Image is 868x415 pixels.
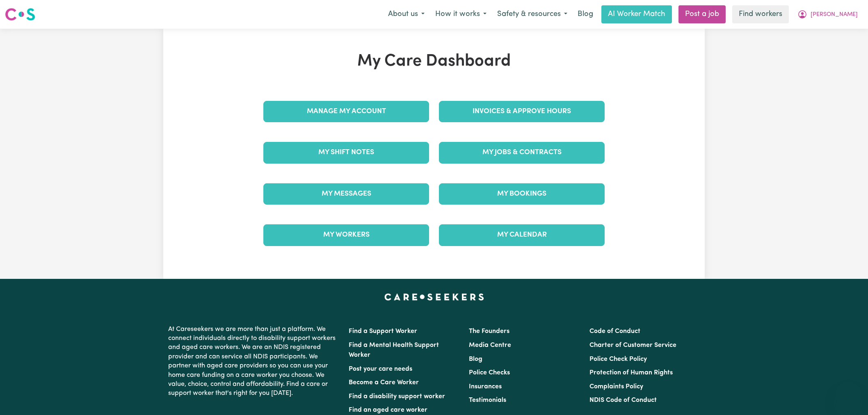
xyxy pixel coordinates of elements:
[168,322,339,401] p: At Careseekers we are more than just a platform. We connect individuals directly to disability su...
[469,397,506,404] a: Testimonials
[469,342,511,349] a: Media Centre
[469,383,502,390] a: Insurances
[5,5,35,24] a: Careseekers logo
[349,366,412,372] a: Post your care needs
[469,369,510,376] a: Police Checks
[439,183,605,205] a: My Bookings
[258,52,610,71] h1: My Care Dashboard
[439,142,605,163] a: My Jobs & Contracts
[349,342,439,358] a: Find a Mental Health Support Worker
[439,101,605,122] a: Invoices & Approve Hours
[573,5,598,23] a: Blog
[263,101,429,122] a: Manage My Account
[439,224,605,246] a: My Calendar
[589,397,657,404] a: NDIS Code of Conduct
[601,5,672,23] a: AI Worker Match
[349,407,427,413] a: Find an aged care worker
[5,7,35,22] img: Careseekers logo
[430,6,492,23] button: How it works
[589,369,673,376] a: Protection of Human Rights
[792,6,863,23] button: My Account
[383,6,430,23] button: About us
[589,356,647,363] a: Police Check Policy
[469,328,509,335] a: The Founders
[732,5,789,23] a: Find workers
[589,383,643,390] a: Complaints Policy
[384,294,484,300] a: Careseekers home page
[678,5,726,23] a: Post a job
[349,393,445,400] a: Find a disability support worker
[811,10,858,19] span: [PERSON_NAME]
[589,328,640,335] a: Code of Conduct
[835,382,861,408] iframe: Button to launch messaging window
[492,6,573,23] button: Safety & resources
[589,342,676,349] a: Charter of Customer Service
[263,224,429,246] a: My Workers
[349,328,417,335] a: Find a Support Worker
[263,183,429,205] a: My Messages
[263,142,429,163] a: My Shift Notes
[349,379,419,386] a: Become a Care Worker
[469,356,482,363] a: Blog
